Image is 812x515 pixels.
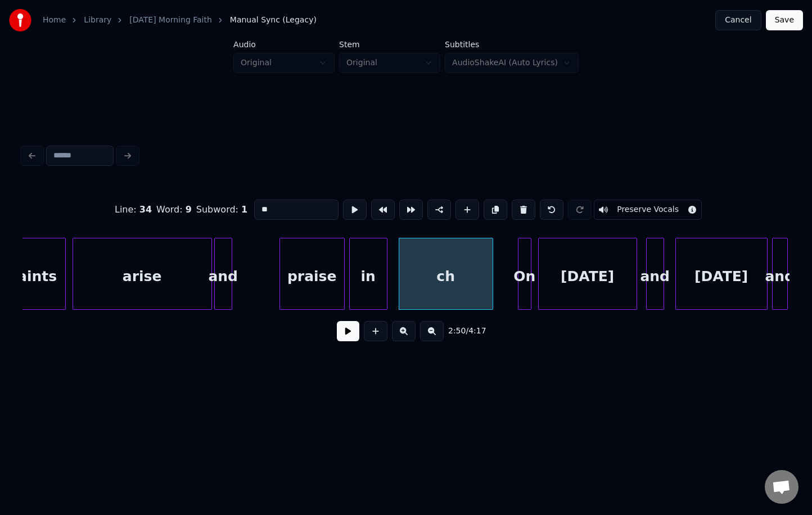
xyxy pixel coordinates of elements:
a: Library [84,15,111,26]
a: Open chat [765,470,799,504]
nav: breadcrumb [43,15,317,26]
label: Audio [233,40,335,48]
div: / [448,326,475,337]
div: Word : [156,203,192,216]
span: 1 [241,204,247,215]
button: Toggle [594,200,702,220]
div: Line : [115,203,152,216]
span: 2:50 [448,326,466,337]
a: Home [43,15,66,26]
span: 4:17 [468,326,486,337]
img: youka [9,9,31,31]
a: [DATE] Morning Faith [129,15,212,26]
label: Subtitles [445,40,579,48]
div: Subword : [196,203,247,216]
label: Stem [339,40,440,48]
button: Save [766,10,803,30]
span: 34 [139,204,152,215]
span: Manual Sync (Legacy) [230,15,317,26]
button: Cancel [715,10,761,30]
span: 9 [186,204,192,215]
